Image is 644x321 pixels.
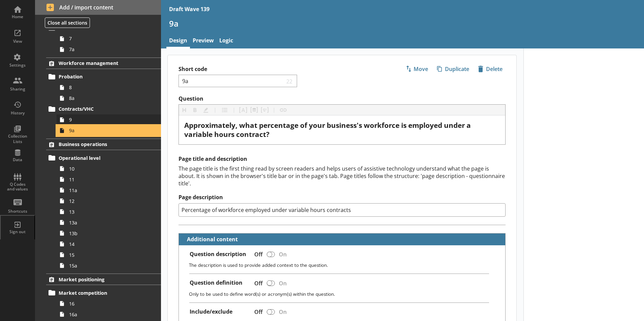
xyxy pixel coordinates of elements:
[57,206,161,217] a: 13
[184,120,473,139] span: Approximately, what percentage of your business's workforce is employed under a variable hours co...
[6,134,29,144] div: Collection Lists
[190,279,243,286] label: Question definition
[6,110,29,116] div: History
[249,277,265,289] div: Off
[69,241,144,247] span: 14
[190,34,217,48] a: Preview
[57,82,161,93] a: 8
[59,141,141,147] span: Business operations
[59,73,141,80] span: Probation
[59,276,141,283] span: Market positioning
[189,291,500,297] p: Only to be used to define word(s) or acronym(s) within the question.
[169,5,210,13] div: Draft Wave 139
[57,125,161,136] a: 9a
[184,121,500,139] div: Question
[46,71,161,82] a: Probation
[6,63,29,68] div: Settings
[57,44,161,55] a: 7a
[57,309,161,320] a: 16a
[69,209,144,215] span: 13
[59,106,141,112] span: Contracts/VHC
[403,64,431,74] span: Move
[6,229,29,235] div: Sign out
[69,262,144,269] span: 15a
[57,249,161,260] a: 15
[6,157,29,163] div: Data
[49,152,161,271] li: Operational level101111a121313a13b141515a
[217,34,236,48] a: Logic
[59,155,141,161] span: Operational level
[57,195,161,206] a: 12
[190,251,246,258] label: Question description
[46,287,161,298] a: Market competition
[35,139,161,271] li: Business operationsOperational level101111a121313a13b141515a
[276,248,292,260] div: On
[179,155,506,163] h2: Page title and description
[179,95,506,102] label: Question
[69,84,144,91] span: 8
[49,23,161,55] li: Recruitment77a
[57,114,161,125] a: 9
[179,165,506,187] div: The page title is the first thing read by screen readers and helps users of assistive technology ...
[46,152,161,163] a: Operational level
[46,58,161,69] a: Workforce management
[57,217,161,228] a: 13a
[6,86,29,92] div: Sharing
[189,262,500,268] p: The description is used to provide added context to the question.
[69,95,144,101] span: 8a
[6,14,29,20] div: Home
[434,63,472,75] button: Duplicate
[57,298,161,309] a: 16
[69,230,144,237] span: 13b
[57,185,161,195] a: 11a
[276,306,292,318] div: On
[59,60,141,66] span: Workforce management
[179,194,506,201] label: Page description
[59,290,141,296] span: Market competition
[285,78,294,84] span: 22
[249,306,265,318] div: Off
[49,71,161,104] li: Probation88a
[46,274,161,285] a: Market positioning
[69,252,144,258] span: 15
[69,187,144,193] span: 11a
[57,260,161,271] a: 15a
[57,33,161,44] a: 7
[69,166,144,172] span: 10
[69,46,144,52] span: 7a
[69,300,144,307] span: 16
[179,66,342,73] label: Short code
[69,127,144,134] span: 9a
[6,209,29,214] div: Shortcuts
[35,58,161,136] li: Workforce managementProbation88aContracts/VHC99a
[276,277,292,289] div: On
[402,63,431,75] button: Move
[69,176,144,183] span: 11
[434,64,472,74] span: Duplicate
[6,39,29,44] div: View
[475,63,506,75] button: Delete
[169,18,636,29] h1: 9a
[475,64,505,74] span: Delete
[69,198,144,204] span: 12
[190,308,232,315] label: Include/exclude
[69,116,144,123] span: 9
[182,234,239,245] button: Additional content
[46,4,150,11] span: Add / import content
[45,17,90,28] button: Close all sections
[46,104,161,114] a: Contracts/VHC
[57,228,161,239] a: 13b
[69,311,144,318] span: 16a
[69,35,144,42] span: 7
[57,163,161,174] a: 10
[46,139,161,150] a: Business operations
[57,239,161,249] a: 14
[69,219,144,226] span: 13a
[49,104,161,136] li: Contracts/VHC99a
[166,34,190,48] a: Design
[57,93,161,104] a: 8a
[249,248,265,260] div: Off
[6,182,29,192] div: Q Codes and values
[57,174,161,185] a: 11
